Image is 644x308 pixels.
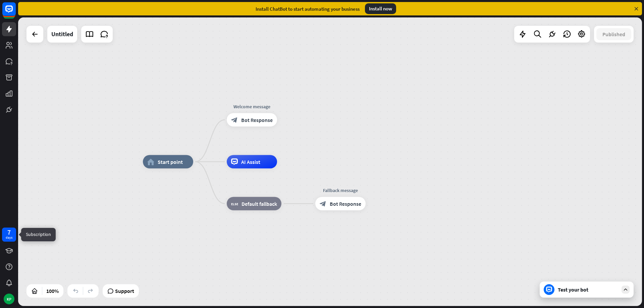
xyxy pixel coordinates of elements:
span: Default fallback [241,200,277,207]
div: KP [4,294,14,304]
i: block_bot_response [320,200,326,207]
i: block_bot_response [231,117,238,123]
span: Start point [158,159,183,165]
a: 7 days [2,228,16,242]
div: 7 [7,229,11,235]
span: Bot Response [241,117,273,123]
div: Untitled [51,26,73,43]
div: Install now [365,3,396,14]
div: 100% [44,286,61,296]
span: Support [115,286,134,296]
div: days [6,235,12,240]
div: Test your bot [558,286,618,293]
div: Welcome message [222,103,282,110]
div: Install ChatBot to start automating your business [256,6,360,12]
button: Published [596,28,631,40]
span: AI Assist [241,159,260,165]
i: home_2 [147,159,154,165]
div: Fallback message [310,187,371,194]
button: Open LiveChat chat widget [5,3,25,23]
span: Bot Response [330,200,361,207]
i: block_fallback [231,200,238,207]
